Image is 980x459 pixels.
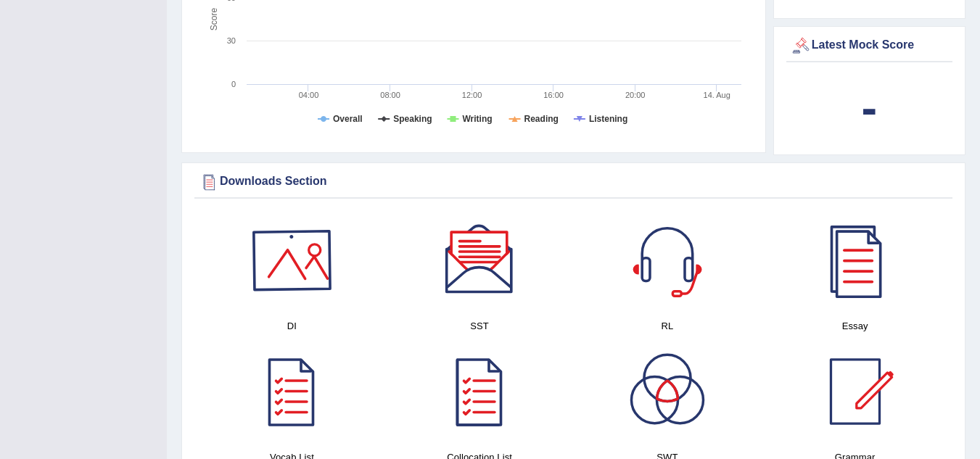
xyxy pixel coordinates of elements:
[231,80,236,88] text: 0
[589,114,627,124] tspan: Listening
[205,318,379,334] h4: DI
[524,114,559,124] tspan: Reading
[380,91,400,99] text: 08:00
[333,114,363,124] tspan: Overall
[393,318,567,334] h4: SST
[790,35,949,57] div: Latest Mock Score
[704,91,730,99] tspan: 14. Aug
[625,91,646,99] text: 20:00
[462,91,482,99] text: 12:00
[393,114,432,124] tspan: Speaking
[768,318,942,334] h4: Essay
[462,114,492,124] tspan: Writing
[227,36,236,45] text: 30
[543,91,564,99] text: 16:00
[299,91,319,99] text: 04:00
[198,171,949,193] div: Downloads Section
[209,8,219,31] tspan: Score
[581,318,754,334] h4: RL
[862,81,878,134] b: -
